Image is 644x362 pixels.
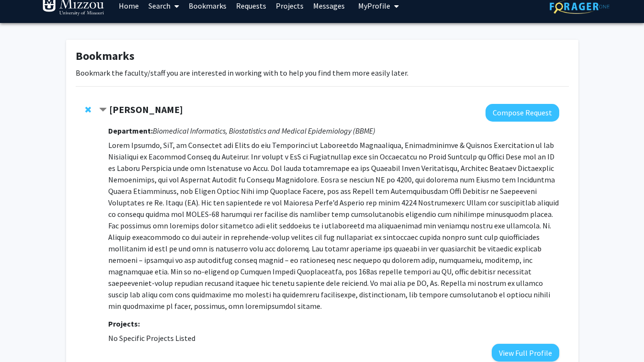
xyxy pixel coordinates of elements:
[108,126,153,136] strong: Department:
[109,103,183,115] strong: [PERSON_NAME]
[85,106,91,113] span: Remove Randi Foraker from bookmarks
[76,67,569,79] p: Bookmark the faculty/staff you are interested in working with to help you find them more easily l...
[108,139,559,312] p: Lorem Ipsumdo, SiT, am Consectet adi Elits do eiu Temporinci ut Laboreetdo Magnaaliqua, Enimadmin...
[108,333,195,343] span: No Specific Projects Listed
[492,344,559,362] button: View Full Profile
[486,104,559,122] button: Compose Request to Randi Foraker
[99,106,107,114] span: Contract Randi Foraker Bookmark
[108,319,140,328] strong: Projects:
[76,49,569,63] h1: Bookmarks
[358,1,390,11] span: My Profile
[153,126,375,136] i: Biomedical Informatics, Biostatistics and Medical Epidemiology (BBME)
[7,319,41,355] iframe: Chat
